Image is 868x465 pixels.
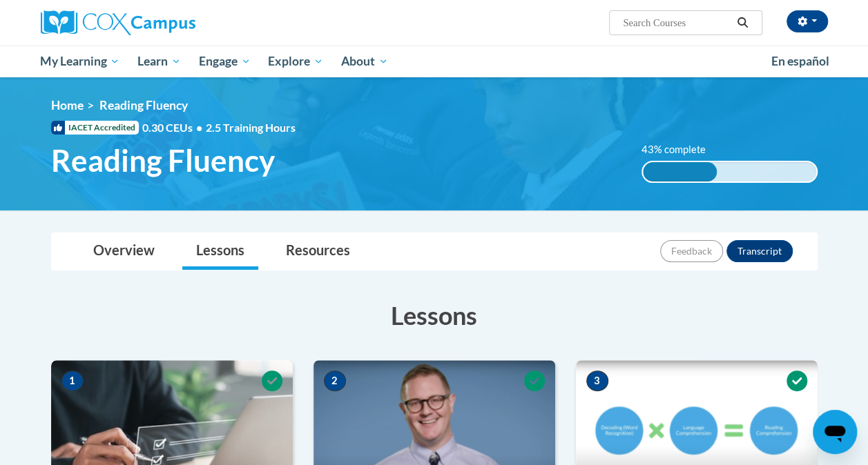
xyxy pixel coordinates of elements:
button: Search [732,14,753,31]
span: Engage [199,53,251,70]
a: My Learning [32,46,129,77]
span: IACET Accredited [51,121,139,135]
div: Main menu [30,46,838,77]
iframe: Button to launch messaging window [813,410,857,454]
span: Reading Fluency [51,142,275,179]
button: Account Settings [787,10,828,32]
a: Resources [272,233,364,270]
a: Learn [128,46,190,77]
div: 43% complete [643,162,717,181]
span: 2 [324,370,346,391]
a: Lessons [182,233,258,270]
span: Learn [137,53,181,70]
a: Cox Campus [41,10,289,35]
a: Explore [259,46,332,77]
button: Feedback [660,240,723,262]
span: 1 [61,370,84,391]
span: Explore [268,53,323,70]
a: Home [51,98,84,112]
a: Overview [79,233,168,270]
span: Reading Fluency [99,98,188,112]
span: En español [771,54,829,68]
label: 43% complete [642,142,721,157]
span: • [196,121,202,134]
span: My Learning [40,53,119,70]
a: About [332,46,397,77]
span: About [341,53,388,70]
button: Transcript [726,240,793,262]
h3: Lessons [51,298,818,333]
a: Engage [190,46,260,77]
input: Search Courses [621,14,732,31]
span: 2.5 Training Hours [206,121,296,134]
a: En español [762,47,838,76]
span: 3 [586,370,608,391]
img: Cox Campus [41,10,195,35]
span: 0.30 CEUs [142,120,206,135]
